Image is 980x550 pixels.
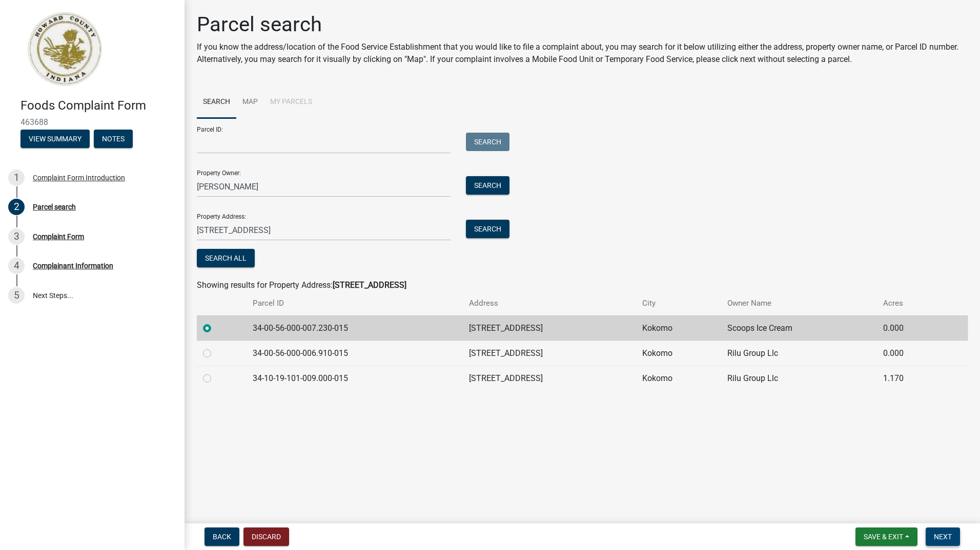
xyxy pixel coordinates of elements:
[926,527,960,546] button: Next
[8,170,25,186] div: 1
[94,130,133,148] button: Notes
[463,366,636,391] td: [STREET_ADDRESS]
[21,117,164,127] span: 463688
[247,366,463,391] td: 34-10-19-101-009.000-015
[466,176,509,195] button: Search
[934,533,952,541] span: Next
[864,533,903,541] span: Save & Exit
[636,341,722,366] td: Kokomo
[247,291,463,315] th: Parcel ID
[463,341,636,366] td: [STREET_ADDRESS]
[197,12,968,37] h1: Parcel search
[8,228,25,245] div: 3
[33,262,113,269] div: Complainant Information
[877,341,943,366] td: 0.000
[21,130,90,148] button: View Summary
[877,291,943,315] th: Acres
[197,279,968,291] div: Showing results for Property Address:
[213,533,231,541] span: Back
[636,315,722,341] td: Kokomo
[33,203,76,210] div: Parcel search
[636,366,722,391] td: Kokomo
[247,315,463,341] td: 34-00-56-000-007.230-015
[243,527,289,546] button: Discard
[8,287,25,304] div: 5
[197,86,236,119] a: Search
[466,220,509,238] button: Search
[94,135,133,143] wm-modal-confirm: Notes
[236,86,264,119] a: Map
[636,291,722,315] th: City
[466,133,509,151] button: Search
[721,366,877,391] td: Rilu Group Llc
[197,41,968,66] p: If you know the address/location of the Food Service Establishment that you would like to file a ...
[855,527,917,546] button: Save & Exit
[247,341,463,366] td: 34-00-56-000-006.910-015
[877,315,943,341] td: 0.000
[721,341,877,366] td: Rilu Group Llc
[463,315,636,341] td: [STREET_ADDRESS]
[877,366,943,391] td: 1.170
[33,233,84,240] div: Complaint Form
[197,249,255,267] button: Search All
[721,291,877,315] th: Owner Name
[21,98,176,113] h4: Foods Complaint Form
[21,11,108,88] img: Howard County, Indiana
[8,199,25,215] div: 2
[8,258,25,274] div: 4
[721,315,877,341] td: Scoops Ice Cream
[21,135,90,143] wm-modal-confirm: Summary
[33,174,125,181] div: Complaint Form Introduction
[333,280,406,290] strong: [STREET_ADDRESS]
[205,527,239,546] button: Back
[463,291,636,315] th: Address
